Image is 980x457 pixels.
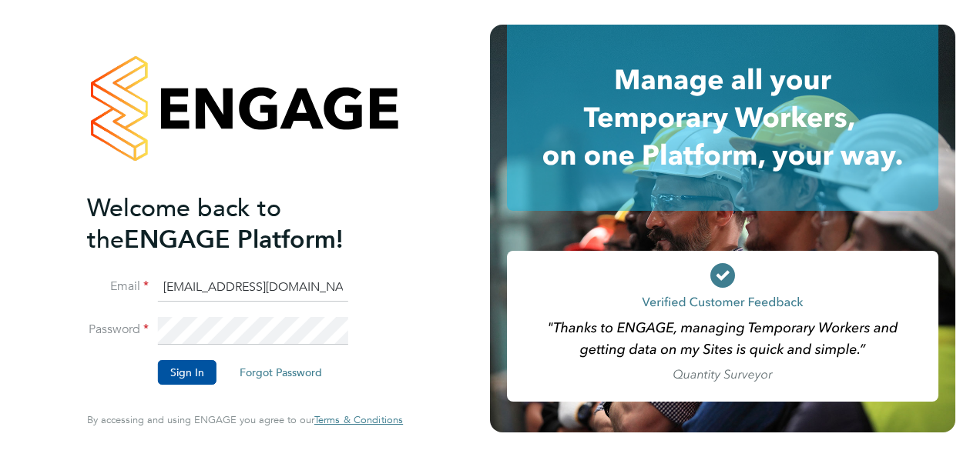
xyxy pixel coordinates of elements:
input: Enter your work email... [158,274,348,302]
span: By accessing and using ENGAGE you agree to our [87,413,403,426]
button: Forgot Password [227,360,334,385]
button: Sign In [158,360,216,385]
label: Email [87,279,149,295]
a: Terms & Conditions [314,414,403,426]
span: Welcome back to the [87,193,281,255]
span: Terms & Conditions [314,413,403,426]
label: Password [87,322,149,338]
h2: ENGAGE Platform! [87,192,388,255]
